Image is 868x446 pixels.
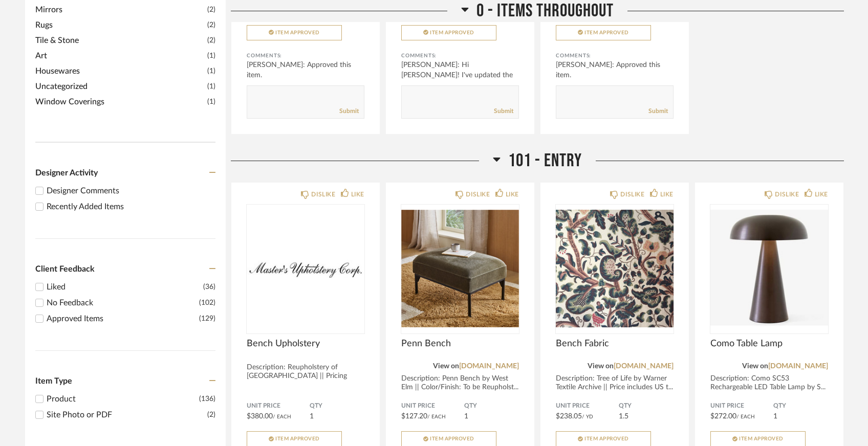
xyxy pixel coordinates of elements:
span: QTY [464,402,519,410]
span: $272.00 [710,413,736,420]
div: DISLIKE [311,189,335,199]
div: Description: Penn Bench by West Elm || Color/Finish: To be Reupholst... [401,374,519,392]
div: LIKE [506,189,519,199]
div: Description: Tree of Life by Warner Textile Archive || Price includes US t... [556,374,674,392]
span: Unit Price [247,402,310,410]
div: Liked [47,281,203,293]
span: 101 - Entry [508,150,582,172]
a: [DOMAIN_NAME] [459,363,519,370]
div: Comments: [247,51,364,61]
span: Item Approved [275,436,320,441]
div: No Feedback [47,297,199,309]
span: View on [588,363,614,370]
div: (36) [203,281,215,293]
div: DISLIKE [775,189,799,199]
img: undefined [247,205,364,332]
a: [DOMAIN_NAME] [768,363,828,370]
span: Unit Price [556,402,619,410]
span: QTY [619,402,674,410]
span: (1) [207,81,215,92]
button: Item Approved [247,25,342,40]
span: Rugs [35,19,205,31]
span: / Each [427,414,446,419]
div: Description: Como SC53 Rechargeable LED Table Lamp by S... [710,374,828,392]
div: (129) [199,313,215,325]
span: (2) [207,4,215,15]
button: Item Approved [556,25,651,40]
button: Item Approved [401,25,496,40]
a: Submit [339,107,359,116]
a: Submit [648,107,668,116]
div: [PERSON_NAME]: Hi [PERSON_NAME]! I've updated the pricing and added the ... [401,60,519,91]
span: QTY [310,402,364,410]
div: (2) [207,409,215,421]
span: View on [433,363,459,370]
span: Window Coverings [35,96,205,108]
span: 1 [773,413,777,420]
span: (1) [207,50,215,61]
div: [PERSON_NAME]: Approved this item. [247,60,364,80]
span: Bench Upholstery [247,338,364,349]
span: Tile & Stone [35,34,205,47]
span: $127.20 [401,413,427,420]
span: (2) [207,35,215,46]
div: Recently Added Items [47,200,215,213]
a: [DOMAIN_NAME] [614,363,674,370]
span: Art [35,50,205,62]
span: Unit Price [401,402,464,410]
span: Item Approved [739,436,784,441]
span: QTY [773,402,828,410]
div: [PERSON_NAME]: Approved this item. [556,60,674,80]
span: Item Type [35,377,72,385]
span: 1 [310,413,314,420]
span: / Each [736,414,755,419]
span: / YD [582,414,593,419]
span: Housewares [35,65,205,77]
div: DISLIKE [466,189,490,199]
span: Bench Fabric [556,338,674,349]
span: Client Feedback [35,265,95,273]
div: DISLIKE [620,189,644,199]
div: LIKE [815,189,828,199]
span: $238.05 [556,413,582,420]
span: Designer Activity [35,169,98,177]
a: Submit [494,107,513,116]
span: (1) [207,96,215,107]
span: Mirrors [35,4,205,16]
div: LIKE [351,189,364,199]
div: (102) [199,297,215,309]
span: Como Table Lamp [710,338,828,349]
div: Designer Comments [47,185,215,197]
span: Item Approved [584,30,629,35]
span: Item Approved [430,30,474,35]
div: LIKE [660,189,674,199]
img: undefined [710,205,828,332]
span: Penn Bench [401,338,519,349]
div: Product [47,393,199,405]
img: undefined [401,205,519,332]
span: View on [742,363,768,370]
span: Unit Price [710,402,773,410]
div: (136) [199,393,215,405]
div: Site Photo or PDF [47,409,207,421]
div: Description: Reupholstery of [GEOGRAPHIC_DATA] || Pricing includes Entry ... [247,363,364,389]
img: undefined [556,205,674,332]
span: Item Approved [275,30,320,35]
span: 1 [464,413,468,420]
span: (2) [207,19,215,31]
span: Uncategorized [35,80,205,93]
span: $380.00 [247,413,273,420]
div: Comments: [401,51,519,61]
span: Item Approved [430,436,474,441]
span: 1.5 [619,413,628,420]
span: Item Approved [584,436,629,441]
span: (1) [207,65,215,77]
div: Approved Items [47,313,199,325]
div: Comments: [556,51,674,61]
span: / Each [273,414,291,419]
